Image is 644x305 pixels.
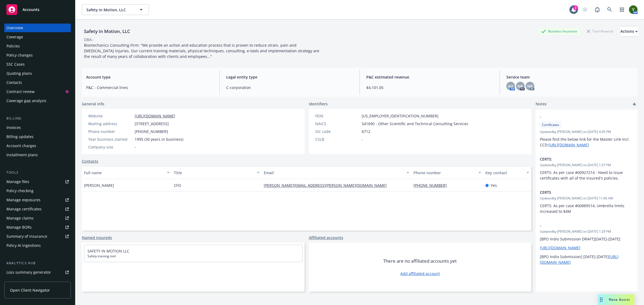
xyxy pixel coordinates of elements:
a: Add affiliated account [400,271,440,276]
button: Safety in Motion, LLC [82,4,149,15]
a: Overview [4,24,71,32]
div: Year business started [88,136,133,142]
div: Account charges [6,142,36,150]
a: SSC Cases [4,60,71,69]
div: Contacts [6,78,22,87]
div: Policies [6,42,20,50]
div: Key contact [485,170,523,176]
span: CERTS: As per case #00889514, Umbrella limits increased to $4M [540,203,625,214]
p: [BPO Indio Submission] [DATE]-[DATE] [540,254,633,265]
a: Policy AI ingestions [4,241,71,250]
a: Policy checking [4,187,71,195]
span: General info [82,101,104,107]
span: 6712 [362,129,370,134]
span: CFO [174,183,181,188]
div: -CertificatesUpdatedby [PERSON_NAME] on [DATE] 4:45 PMPlease find the below link for the Master L... [536,110,638,152]
div: FEIN [315,113,360,119]
div: Billing updates [6,132,34,141]
span: Identifiers [309,101,328,107]
span: CERTS: As per case #00927214 - Need to issue certificates with all of the insured's policies. [540,170,624,181]
div: Invoices [6,123,21,132]
div: Installment plans [6,151,38,159]
div: Phone number [414,170,475,176]
div: SIC code [315,129,360,134]
span: - [540,223,619,228]
span: Accounts [23,8,39,12]
a: [PERSON_NAME][EMAIL_ADDRESS][PERSON_NAME][DOMAIN_NAME] [264,183,391,188]
div: Summary of insurance [6,232,47,241]
div: Manage certificates [6,205,42,213]
a: Policies [4,42,71,50]
button: Full name [82,166,172,179]
span: Manage exposures [4,196,71,204]
a: Billing updates [4,132,71,141]
span: Updated by [PERSON_NAME] on [DATE] 4:45 PM [540,129,633,134]
a: Contacts [4,78,71,87]
a: Manage claims [4,214,71,222]
a: [PHONE_NUMBER] [414,183,451,188]
span: - [362,136,363,142]
button: Phone number [411,166,483,179]
span: $4,101.05 [366,85,493,90]
a: [URL][DOMAIN_NAME] [135,113,175,118]
div: Company size [88,144,133,150]
a: [URL][DOMAIN_NAME] [540,245,580,250]
span: P&C - Commercial lines [86,85,213,90]
span: Safety in Motion, LLC [86,7,133,13]
span: 541690 - Other Scientific and Technical Consulting Services [362,121,468,127]
button: Key contact [483,166,531,179]
div: Policy changes [6,51,33,59]
a: Account charges [4,142,71,150]
a: Summary of insurance [4,232,71,241]
a: Affiliated accounts [309,235,343,240]
span: Updated by [PERSON_NAME] on [DATE] 11:06 AM [540,196,633,201]
div: Manage claims [6,214,34,222]
span: [US_EMPLOYER_IDENTIFICATION_NUMBER] [362,113,438,119]
button: Actions [620,26,638,37]
div: Email [264,170,403,176]
div: Loss summary generator [6,268,51,277]
div: Manage files [6,177,29,186]
a: Invoices [4,123,71,132]
a: Start snowing [580,4,590,15]
a: Quoting plans [4,69,71,78]
div: Contract review [6,87,35,96]
a: Manage files [4,177,71,186]
div: Full name [84,170,164,176]
span: Updated by [PERSON_NAME] on [DATE] 1:29 PM [540,229,633,234]
span: [STREET_ADDRESS] [135,121,169,127]
span: AO [508,83,513,89]
a: Loss summary generator [4,268,71,277]
div: NAICS [315,121,360,127]
div: Manage exposures [6,196,41,204]
a: Named insureds [82,235,112,240]
div: Manage BORs [6,223,32,232]
button: Title [172,166,262,179]
div: Policy checking [6,187,34,195]
div: Mailing address [88,121,133,127]
div: Analytics hub [4,261,71,266]
div: Title [174,170,254,176]
span: Certificates [542,122,559,127]
div: CSLB [315,136,360,142]
a: Manage BORs [4,223,71,232]
span: NR [527,83,533,89]
a: Accounts [4,2,71,17]
p: Please find the below link for the Master Link Incl. CCD: [540,136,633,148]
span: [PHONE_NUMBER] [135,129,168,134]
span: 1995 (30 years in business) [135,136,183,142]
a: Coverage gap analysis [4,96,71,105]
div: Coverage [6,33,23,41]
div: Total Rewards [584,28,616,35]
a: [URL][DOMAIN_NAME] [548,142,589,147]
div: Safety in Motion, LLC [82,28,132,35]
span: Safety training tool [87,254,299,259]
a: Switch app [617,4,627,15]
span: Legal entity type [226,74,353,80]
span: CERTS [540,189,619,195]
span: C-corporation [226,85,353,90]
div: Billing [4,116,71,121]
span: Notes [536,101,547,107]
span: NP [518,83,523,89]
img: photo [629,5,638,14]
